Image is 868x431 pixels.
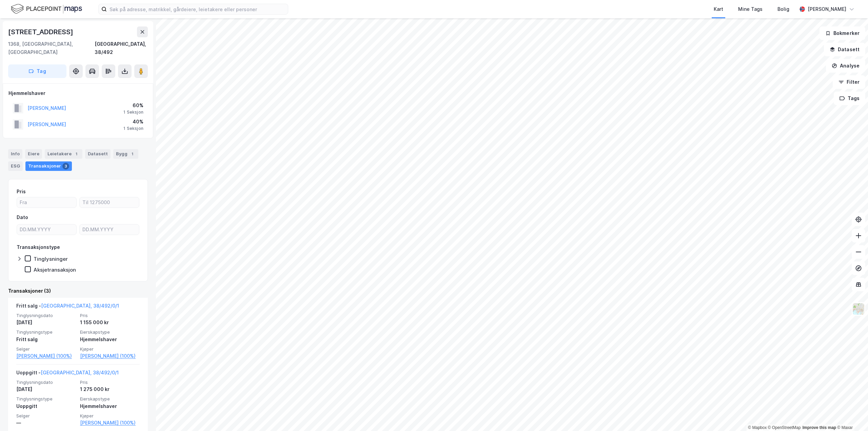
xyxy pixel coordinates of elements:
div: 1368, [GEOGRAPHIC_DATA], [GEOGRAPHIC_DATA] [8,40,95,56]
div: 1 155 000 kr [80,318,140,327]
div: Uoppgitt [16,402,76,410]
div: 1 275 000 kr [80,385,140,393]
div: — [16,419,76,427]
div: Fritt salg - [16,302,119,313]
div: [DATE] [16,318,76,327]
a: Improve this map [803,425,836,430]
div: 60% [123,101,143,110]
div: 1 [129,151,136,157]
input: Søk på adresse, matrikkel, gårdeiere, leietakere eller personer [107,4,288,14]
div: 1 Seksjon [123,126,143,131]
span: Kjøper [80,413,140,419]
div: Kart [714,5,723,13]
a: [GEOGRAPHIC_DATA], 38/492/0/1 [41,303,119,309]
input: Til 1275000 [80,197,139,208]
span: Kjøper [80,346,140,352]
span: Tinglysningstype [16,329,76,335]
a: [PERSON_NAME] (100%) [80,352,140,360]
button: Datasett [824,43,865,56]
span: Pris [80,313,140,318]
div: Dato [17,213,28,221]
div: Eiere [25,149,42,159]
span: Tinglysningstype [16,396,76,402]
button: Bokmerker [820,26,865,40]
div: Kontrollprogram for chat [834,398,868,431]
div: 1 Seksjon [123,110,143,115]
span: Tinglysningsdato [16,379,76,385]
button: Analyse [826,59,865,73]
a: [GEOGRAPHIC_DATA], 38/492/0/1 [41,370,119,375]
button: Tags [834,92,865,105]
div: [STREET_ADDRESS] [8,26,75,37]
div: [PERSON_NAME] [808,5,846,13]
div: Pris [17,188,26,196]
a: [PERSON_NAME] (100%) [80,419,140,427]
input: Fra [17,197,76,208]
div: Info [8,149,22,159]
div: ESG [8,161,23,171]
div: Bolig [777,5,789,13]
div: Uoppgitt - [16,369,119,379]
span: Eierskapstype [80,329,140,335]
div: Fritt salg [16,335,76,344]
div: [GEOGRAPHIC_DATA], 38/492 [95,40,148,56]
div: 3 [62,163,69,170]
div: 1 [73,151,80,157]
input: DD.MM.YYYY [80,224,139,235]
div: Bygg [113,149,138,159]
div: Aksjetransaksjon [34,267,76,273]
button: Filter [833,75,865,89]
span: Selger [16,413,76,419]
div: Transaksjonstype [17,243,60,251]
div: Hjemmelshaver [80,335,140,344]
a: OpenStreetMap [768,425,801,430]
iframe: Chat Widget [834,398,868,431]
div: Transaksjoner (3) [8,287,148,295]
div: Hjemmelshaver [80,402,140,410]
div: [DATE] [16,385,76,393]
div: Transaksjoner [25,161,72,171]
img: logo.f888ab2527a4732fd821a326f86c7f29.svg [11,3,82,15]
div: Datasett [85,149,111,159]
input: DD.MM.YYYY [17,224,76,235]
div: 40% [123,118,143,126]
img: Z [852,302,865,315]
div: Tinglysninger [34,256,68,262]
button: Tag [8,64,66,78]
div: Leietakere [45,149,82,159]
a: [PERSON_NAME] (100%) [16,352,76,360]
div: Mine Tags [738,5,763,13]
span: Eierskapstype [80,396,140,402]
span: Selger [16,346,76,352]
span: Pris [80,379,140,385]
span: Tinglysningsdato [16,313,76,318]
a: Mapbox [748,425,767,430]
div: Hjemmelshaver [8,89,147,97]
